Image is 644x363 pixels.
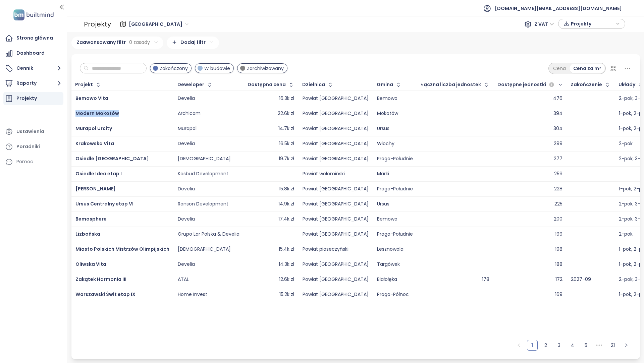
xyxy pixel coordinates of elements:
[303,96,369,102] div: Powiat [GEOGRAPHIC_DATA]
[377,277,397,283] div: Białołęka
[534,19,554,29] span: Z VAT
[178,171,228,177] div: Kasbud Development
[178,186,195,192] div: Develia
[568,340,578,350] a: 4
[177,82,204,87] div: Deweloper
[421,82,481,87] div: Łączna liczba jednostek
[279,186,294,192] div: 15.8k zł
[302,82,325,87] div: Dzielnica
[75,170,122,177] a: Osiedle Idea etap I
[11,8,56,22] img: logo
[377,82,393,87] div: Gmina
[553,96,562,102] div: 476
[178,277,189,283] div: ATAL
[554,216,562,222] div: 200
[554,156,562,162] div: 277
[541,340,551,350] a: 2
[555,292,562,298] div: 169
[279,261,294,267] div: 14.3k zł
[75,231,100,237] span: Lizbońska
[571,19,614,29] span: Projekty
[178,231,239,237] div: Grupo Lar Polska & Develia
[527,340,538,351] li: 1
[517,343,521,347] span: left
[594,340,605,351] li: Następne 5 stron
[303,261,369,267] div: Powiat [GEOGRAPHIC_DATA]
[3,125,63,138] a: Ustawienia
[178,141,195,147] div: Develia
[75,155,149,162] a: Osiedle [GEOGRAPHIC_DATA]
[75,246,169,252] span: Miasto Polskich Mistrzów Olimpijskich
[75,185,116,192] span: [PERSON_NAME]
[160,65,188,72] span: Zakończony
[16,94,37,103] div: Projekty
[377,201,389,207] div: Ursus
[621,340,632,351] li: Następna strona
[571,277,591,283] div: 2027-09
[619,231,633,237] div: 2-pok
[279,96,294,102] div: 16.3k zł
[178,156,231,162] div: [DEMOGRAPHIC_DATA]
[377,171,389,177] div: Marki
[553,126,562,132] div: 304
[571,82,602,87] div: Zakończenie
[607,340,618,351] li: 21
[3,62,63,75] button: Cennik
[567,340,578,351] li: 4
[75,82,93,87] div: Projekt
[75,95,108,102] a: Bemowo Vita
[247,65,284,72] span: Zarchiwizowany
[278,216,294,222] div: 17.4k zł
[75,110,119,117] a: Modern Mokotów
[248,82,286,87] div: Dostępna cena
[624,343,628,347] span: right
[178,126,197,132] div: Murapol
[279,292,294,298] div: 15.2k zł
[129,19,189,29] span: Warszawa
[377,126,389,132] div: Ursus
[377,141,394,147] div: Włochy
[303,292,369,298] div: Powiat [GEOGRAPHIC_DATA]
[549,64,570,73] div: Cena
[279,246,294,252] div: 15.4k zł
[554,201,562,207] div: 225
[619,82,635,87] div: Układy
[581,340,591,351] li: 5
[178,96,195,102] div: Develia
[3,32,63,45] a: Strona główna
[178,201,228,207] div: Ronson Development
[514,340,524,351] li: Poprzednia strona
[16,127,44,136] div: Ustawienia
[482,277,489,283] div: 178
[554,171,562,177] div: 259
[377,111,398,117] div: Mokotów
[377,231,413,237] div: Praga-Południe
[303,141,369,147] div: Powiat [GEOGRAPHIC_DATA]
[303,186,369,192] div: Powiat [GEOGRAPHIC_DATA]
[554,340,564,350] a: 3
[75,200,133,207] a: Ursus Centralny etap VI
[278,111,294,117] div: 22.6k zł
[303,216,369,222] div: Powiat [GEOGRAPHIC_DATA]
[303,156,369,162] div: Powiat [GEOGRAPHIC_DATA]
[555,231,562,237] div: 199
[75,140,114,147] span: Krakowska Vita
[621,340,632,351] button: right
[497,81,556,89] div: Dostępne jednostki
[570,64,605,73] div: Cena za m²
[75,216,107,222] a: Bemosphere
[3,47,63,60] a: Dashboard
[75,125,112,132] a: Murapol Urcity
[303,277,369,283] div: Powiat [GEOGRAPHIC_DATA]
[303,171,345,177] div: Powiat wołomiński
[16,34,53,42] div: Strona główna
[555,261,562,267] div: 188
